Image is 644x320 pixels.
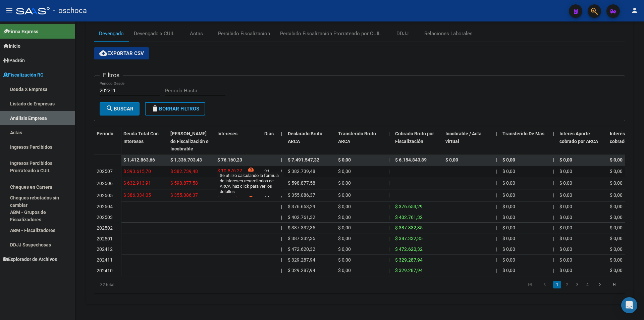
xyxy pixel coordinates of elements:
[610,180,623,186] span: $ 0,00
[3,57,25,64] span: Padrón
[281,169,282,174] span: |
[170,169,198,174] span: $ 382.739,48
[170,192,198,198] span: $ 355.086,37
[445,157,458,163] span: $ 0,00
[281,180,282,186] span: |
[338,215,351,220] span: $ 0,00
[496,157,497,163] span: |
[593,281,606,288] a: go to next page
[631,6,639,14] mat-icon: person
[218,30,270,37] div: Percibido Fiscalizacion
[582,279,592,290] li: page 4
[99,50,144,56] span: Exportar CSV
[610,268,623,273] span: $ 0,00
[262,127,278,156] datatable-header-cell: Dias
[445,131,482,144] span: Incobrable / Acta virtual
[338,180,351,186] span: $ 0,00
[395,215,423,220] span: $ 402.761,32
[496,225,497,230] span: |
[338,192,351,198] span: $ 0,00
[215,127,262,156] datatable-header-cell: Intereses
[502,157,515,163] span: $ 0,00
[395,236,423,241] span: $ 387.332,35
[97,236,113,241] span: 202501
[94,47,149,59] button: Exportar CSV
[573,281,581,288] a: 3
[278,127,285,156] datatable-header-cell: |
[496,180,497,186] span: |
[388,204,389,209] span: |
[281,257,282,263] span: |
[502,268,515,273] span: $ 0,00
[248,179,254,185] i: help
[123,169,151,174] span: $ 393.615,70
[3,71,44,79] span: Fiscalización RG
[502,225,515,230] span: $ 0,00
[388,225,389,230] span: |
[281,192,282,198] span: |
[264,180,270,186] span: 62
[496,236,497,241] span: |
[281,236,282,241] span: |
[217,191,242,200] span: $ 31.247,68
[97,257,113,263] span: 202411
[106,106,133,112] span: Buscar
[553,225,554,230] span: |
[502,204,515,209] span: $ 0,00
[496,204,497,209] span: |
[288,268,315,273] span: $ 329.287,94
[502,131,544,136] span: Transferido De Más
[496,268,497,273] span: |
[493,127,500,156] datatable-header-cell: |
[121,127,168,156] datatable-header-cell: Deuda Total Con Intereses
[553,268,554,273] span: |
[396,30,409,37] div: DDJJ
[285,127,335,156] datatable-header-cell: Declarado Bruto ARCA
[288,192,315,198] span: $ 355.086,37
[553,204,554,209] span: |
[94,127,121,155] datatable-header-cell: Período
[168,127,215,156] datatable-header-cell: Deuda Bruta Neto de Fiscalización e Incobrable
[496,192,497,198] span: |
[553,192,554,198] span: |
[338,225,351,230] span: $ 0,00
[395,131,434,144] span: Cobrado Bruto por Fiscalización
[388,169,389,174] span: |
[99,30,124,37] div: Devengado
[217,179,242,188] span: $ 34.036,33
[610,215,623,220] span: $ 0,00
[572,279,582,290] li: page 3
[553,236,554,241] span: |
[496,246,497,252] span: |
[553,257,554,263] span: |
[170,131,209,152] span: [PERSON_NAME] de Fiscalización e Incobrable
[395,204,423,209] span: $ 376.653,29
[388,268,389,273] span: |
[559,131,598,144] span: Interés Aporte cobrado por ARCA
[97,169,113,174] span: 202507
[123,157,155,163] span: $ 1.412.863,66
[610,204,623,209] span: $ 0,00
[338,169,351,174] span: $ 0,00
[281,225,282,230] span: |
[559,157,572,163] span: $ 0,00
[281,204,282,209] span: |
[123,192,151,198] span: $ 386.334,05
[553,157,554,163] span: |
[217,157,242,163] span: $ 76.160,23
[145,102,205,116] button: Borrar Filtros
[97,215,113,220] span: 202503
[559,246,572,252] span: $ 0,00
[500,127,550,156] datatable-header-cell: Transferido De Más
[288,169,315,174] span: $ 382.739,48
[288,215,315,220] span: $ 402.761,32
[288,246,315,252] span: $ 472.620,32
[106,104,114,112] mat-icon: search
[559,268,572,273] span: $ 0,00
[496,131,497,136] span: |
[559,169,572,174] span: $ 0,00
[583,281,591,288] a: 4
[97,268,113,273] span: 202410
[288,157,319,163] span: $ 7.491.547,32
[281,215,282,220] span: |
